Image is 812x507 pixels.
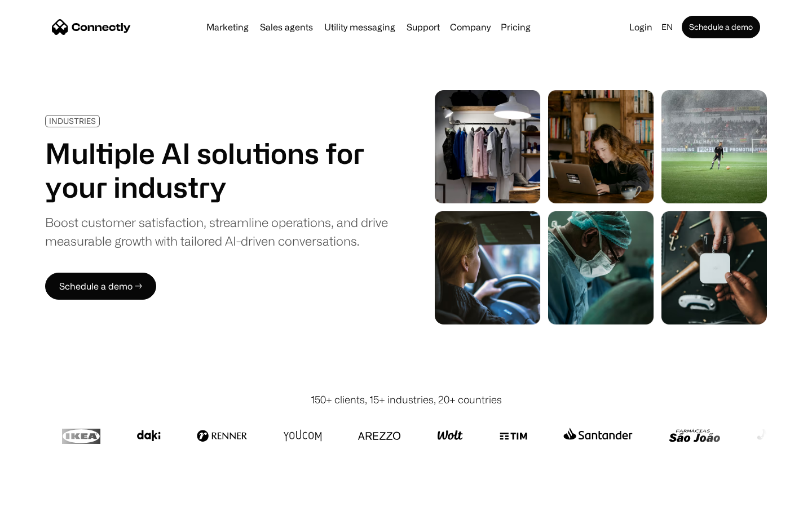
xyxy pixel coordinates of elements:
div: en [657,19,679,35]
a: Login [625,19,657,35]
div: Company [450,19,491,35]
h1: Multiple AI solutions for your industry [45,136,388,204]
a: Pricing [496,23,535,32]
div: Boost customer satisfaction, streamline operations, and drive measurable growth with tailored AI-... [45,213,388,250]
a: Sales agents [255,23,317,32]
a: Schedule a demo [682,16,760,38]
a: Marketing [202,23,253,32]
aside: Language selected: English [11,486,68,503]
a: Utility messaging [320,23,400,32]
a: Support [402,23,444,32]
div: 150+ clients, 15+ industries, 20+ countries [311,392,502,407]
div: Company [447,19,494,35]
a: home [52,19,131,35]
ul: Language list [23,487,68,503]
a: Schedule a demo → [45,273,156,300]
div: INDUSTRIES [49,117,96,125]
div: en [661,19,673,35]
